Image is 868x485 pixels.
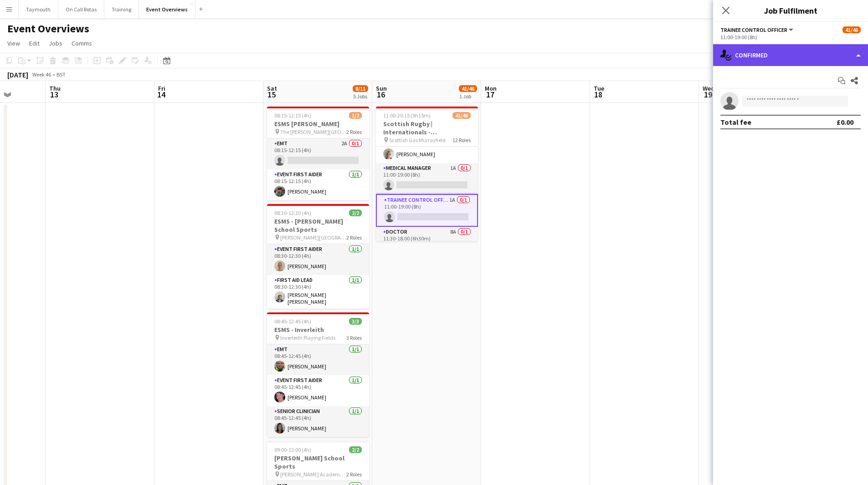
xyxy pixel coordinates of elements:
[68,37,96,49] a: Comms
[274,446,311,453] span: 09:00-13:00 (4h)
[459,85,477,92] span: 41/46
[139,0,195,18] button: Event Overviews
[353,85,368,92] span: 8/11
[485,84,497,92] span: Mon
[267,326,369,334] h3: ESMS - Inverleith
[267,406,369,437] app-card-role: Senior Clinician1/108:45-12:45 (4h)[PERSON_NAME]
[720,117,751,127] div: Total fee
[701,89,714,100] span: 19
[158,84,165,92] span: Fri
[58,0,104,18] button: On Call Rotas
[7,39,20,47] span: View
[56,71,66,78] div: BST
[713,5,868,16] h3: Job Fulfilment
[713,44,868,66] div: Confirmed
[346,234,362,241] span: 2 Roles
[157,89,165,100] span: 14
[267,275,369,309] app-card-role: First Aid Lead1/108:30-12:30 (4h)[PERSON_NAME] [PERSON_NAME]
[280,471,346,478] span: [PERSON_NAME] Academy Playing Fields
[376,132,478,163] app-card-role: Ground Officer1/111:00-19:00 (8h)[PERSON_NAME]
[452,112,471,119] span: 41/46
[267,217,369,234] h3: ESMS - [PERSON_NAME] School Sports
[7,70,28,79] div: [DATE]
[4,37,24,49] a: View
[349,112,362,119] span: 1/2
[280,234,346,241] span: [PERSON_NAME][GEOGRAPHIC_DATA]
[45,37,66,49] a: Jobs
[104,0,139,18] button: Training
[376,120,478,136] h3: Scottish Rugby | Internationals - [GEOGRAPHIC_DATA] v [GEOGRAPHIC_DATA]
[376,194,478,227] app-card-role: Trainee Control Officer1A0/111:00-19:00 (8h)
[267,204,369,309] app-job-card: 08:30-12:30 (4h)2/2ESMS - [PERSON_NAME] School Sports [PERSON_NAME][GEOGRAPHIC_DATA]2 RolesEvent ...
[346,128,362,135] span: 2 Roles
[267,454,369,470] h3: [PERSON_NAME] School Sports
[346,471,362,478] span: 2 Roles
[452,137,471,143] span: 12 Roles
[349,209,362,216] span: 2/2
[30,71,53,78] span: Week 46
[26,37,43,49] a: Edit
[274,209,311,216] span: 08:30-12:30 (4h)
[72,39,92,47] span: Comms
[29,39,40,47] span: Edit
[376,163,478,194] app-card-role: Medical Manager1A0/111:00-19:00 (8h)
[48,89,61,100] span: 13
[267,312,369,437] app-job-card: 08:45-12:45 (4h)3/3ESMS - Inverleith Inverleith Playing Fields3 RolesEMT1/108:45-12:45 (4h)[PERSO...
[720,34,861,41] div: 11:00-19:00 (8h)
[376,227,478,258] app-card-role: Doctor8A0/111:30-18:00 (6h30m)
[7,22,89,36] h1: Event Overviews
[267,120,369,128] h3: ESMS [PERSON_NAME]
[280,334,335,341] span: Inverleith Playing Fields
[376,107,478,241] app-job-card: 11:00-20:15 (9h15m)41/46Scottish Rugby | Internationals - [GEOGRAPHIC_DATA] v [GEOGRAPHIC_DATA] S...
[389,137,446,143] span: Scottish Gas Murrayfield
[349,318,362,325] span: 3/3
[837,117,853,127] div: £0.00
[267,375,369,406] app-card-role: Event First Aider1/108:45-12:45 (4h)[PERSON_NAME]
[49,84,61,92] span: Thu
[594,84,604,92] span: Tue
[842,26,861,33] span: 41/46
[592,89,604,100] span: 18
[267,107,369,200] app-job-card: 08:15-12:15 (4h)1/2ESMS [PERSON_NAME] The [PERSON_NAME][GEOGRAPHIC_DATA]2 RolesEMT2A0/108:15-12:1...
[19,0,58,18] button: Taymouth
[376,84,387,92] span: Sun
[267,138,369,169] app-card-role: EMT2A0/108:15-12:15 (4h)
[346,334,362,341] span: 3 Roles
[375,89,387,100] span: 16
[49,39,62,47] span: Jobs
[267,244,369,275] app-card-role: Event First Aider1/108:30-12:30 (4h)[PERSON_NAME]
[353,93,368,100] div: 5 Jobs
[274,112,311,119] span: 08:15-12:15 (4h)
[266,89,277,100] span: 15
[459,93,477,100] div: 1 Job
[383,112,431,119] span: 11:00-20:15 (9h15m)
[267,344,369,375] app-card-role: EMT1/108:45-12:45 (4h)[PERSON_NAME]
[720,26,787,33] span: Trainee Control Officer
[280,128,346,135] span: The [PERSON_NAME][GEOGRAPHIC_DATA]
[703,84,714,92] span: Wed
[267,84,277,92] span: Sat
[349,446,362,453] span: 2/2
[720,26,795,33] button: Trainee Control Officer
[267,169,369,200] app-card-role: Event First Aider1/108:15-12:15 (4h)[PERSON_NAME]
[483,89,497,100] span: 17
[274,318,311,325] span: 08:45-12:45 (4h)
